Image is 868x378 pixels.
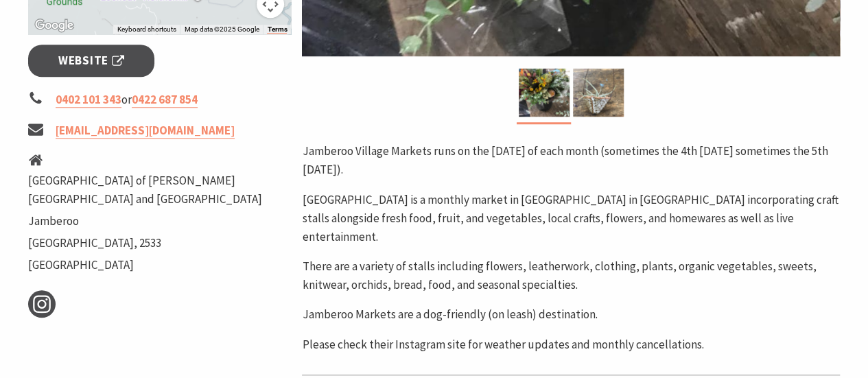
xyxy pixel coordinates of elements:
[58,51,124,70] span: Website
[267,25,287,34] a: Terms (opens in new tab)
[32,16,77,34] img: Google
[28,212,292,231] li: Jamberoo
[302,142,840,179] p: Jamberoo Village Markets runs on the [DATE] of each month (sometimes the 4th [DATE] sometimes the...
[302,191,840,247] p: [GEOGRAPHIC_DATA] is a monthly market in [GEOGRAPHIC_DATA] in [GEOGRAPHIC_DATA] incorporating cra...
[28,172,292,209] li: [GEOGRAPHIC_DATA] of [PERSON_NAME][GEOGRAPHIC_DATA] and [GEOGRAPHIC_DATA]
[28,234,292,252] li: [GEOGRAPHIC_DATA], 2533
[28,45,155,77] a: Website
[28,256,292,274] li: [GEOGRAPHIC_DATA]
[573,69,624,117] img: local ceramics
[302,305,840,324] p: Jamberoo Markets are a dog-friendly (on leash) destination.
[56,92,121,108] a: 0402 101 343
[56,123,235,139] a: [EMAIL_ADDRESS][DOMAIN_NAME]
[132,92,198,108] a: 0422 687 854
[302,335,840,354] p: Please check their Instagram site for weather updates and monthly cancellations.
[117,25,176,34] button: Keyboard shortcuts
[302,257,840,294] p: There are a variety of stalls including flowers, leatherwork, clothing, plants, organic vegetable...
[184,25,259,33] span: Map data ©2025 Google
[28,91,292,109] li: or
[32,16,77,34] a: Click to see this area on Google Maps
[519,69,570,117] img: Native bunches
